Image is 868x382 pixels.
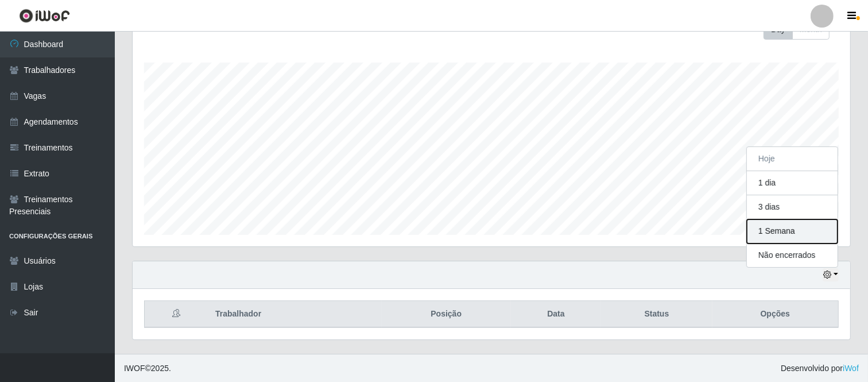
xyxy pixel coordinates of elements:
[208,301,382,328] th: Trabalhador
[382,301,511,328] th: Posição
[843,364,859,373] a: iWof
[601,301,712,328] th: Status
[511,301,601,328] th: Data
[747,244,838,267] button: Não encerrados
[747,195,838,219] button: 3 dias
[747,219,838,244] button: 1 Semana
[747,171,838,195] button: 1 dia
[712,301,839,328] th: Opções
[124,364,145,373] span: IWOF
[19,9,70,23] img: CoreUI Logo
[781,362,859,375] span: Desenvolvido por
[747,147,838,171] button: Hoje
[124,362,171,375] span: © 2025 .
